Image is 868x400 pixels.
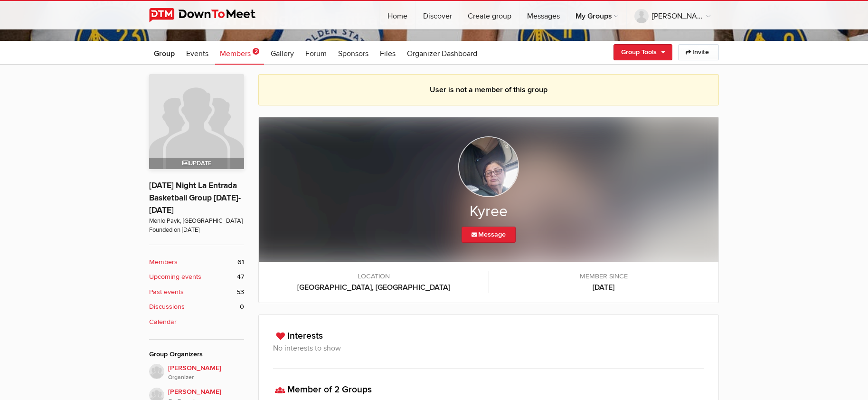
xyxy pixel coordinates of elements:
b: Discussions [149,302,185,312]
span: Member since [499,271,709,282]
a: Discover [415,1,460,29]
b: [GEOGRAPHIC_DATA], [GEOGRAPHIC_DATA] [268,282,479,293]
span: Sponsors [338,49,368,58]
a: Messages [519,1,567,29]
span: 53 [236,287,244,297]
i: Organizer [168,373,244,382]
span: Files [380,49,396,58]
a: Sponsors [333,41,373,65]
img: H Lee hoops [149,364,164,379]
span: 61 [237,257,244,267]
a: Past events 53 [149,287,244,297]
img: Kyree [458,136,519,197]
a: Calendar [149,317,244,327]
a: [PERSON_NAME]Organizer [149,364,244,382]
b: Members [149,257,178,267]
a: Gallery [266,41,299,65]
h3: Member of 2 Groups [273,383,704,397]
span: Events [186,49,208,58]
a: Discussions 0 [149,302,244,312]
span: Update [182,160,211,167]
b: Calendar [149,317,177,327]
a: Home [380,1,415,29]
span: Gallery [271,49,294,58]
a: [DATE] Night La Entrada Basketball Group [DATE]-[DATE] [149,181,241,215]
img: Thursday Night La Entrada Basketball Group 2025-2026 [149,74,244,169]
a: Group Tools [613,44,672,60]
a: Message [462,227,516,243]
b: User is not a member of this group [430,85,547,95]
span: 47 [237,272,244,282]
a: Update [149,74,244,169]
a: Create group [460,1,519,29]
span: Members [220,49,251,58]
a: Group [149,41,179,65]
a: My Groups [568,1,626,29]
img: DownToMeet [149,8,270,22]
a: Members 2 [215,41,264,65]
span: Organizer Dashboard [407,49,477,58]
span: Menlo Payk, [GEOGRAPHIC_DATA] [149,217,244,226]
span: Group [154,49,175,58]
span: 0 [240,302,244,312]
a: Organizer Dashboard [402,41,482,65]
span: LOCATION [268,271,479,282]
span: 2 [253,48,259,55]
span: [PERSON_NAME] [168,363,244,382]
span: Founded on [DATE] [149,226,244,235]
b: Past events [149,287,184,297]
h3: No interests to show [273,343,704,354]
div: Group Organizers [149,349,244,360]
b: [DATE] [499,282,709,293]
a: Upcoming events 47 [149,272,244,282]
a: Members 61 [149,257,244,267]
a: Forum [301,41,331,65]
a: [PERSON_NAME] [627,1,718,29]
b: Upcoming events [149,272,201,282]
a: Files [375,41,400,65]
span: Forum [305,49,327,58]
a: Invite [678,44,719,60]
a: Events [181,41,213,65]
h2: Kyree [278,202,699,222]
h3: Interests [273,329,704,343]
